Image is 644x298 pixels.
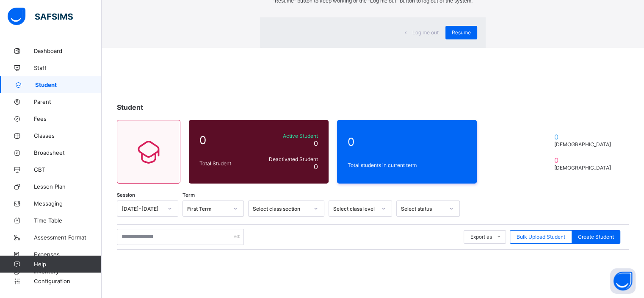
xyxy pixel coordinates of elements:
[34,217,102,224] span: Time Table
[554,164,614,171] span: [DEMOGRAPHIC_DATA]
[517,234,565,240] span: Bulk Upload Student
[333,205,376,212] div: Select class level
[117,192,135,198] span: Session
[122,205,163,212] div: [DATE]-[DATE]
[117,103,143,111] span: Student
[314,162,318,171] span: 0
[470,234,492,240] span: Export as
[554,133,614,141] span: 0
[34,278,101,284] span: Configuration
[401,205,444,212] div: Select status
[452,29,471,36] span: Resume
[253,205,309,212] div: Select class section
[578,234,614,240] span: Create Student
[348,135,466,148] span: 0
[258,156,318,162] span: Deactivated Student
[182,192,195,198] span: Term
[34,64,102,71] span: Staff
[8,8,73,25] img: safsims
[314,139,318,148] span: 0
[554,141,614,148] span: [DEMOGRAPHIC_DATA]
[34,234,102,241] span: Assessment Format
[610,268,636,294] button: Open asap
[34,251,102,258] span: Expenses
[197,158,256,169] div: Total Student
[412,29,439,36] span: Log me out
[34,149,102,156] span: Broadsheet
[34,98,102,105] span: Parent
[35,81,102,88] span: Student
[187,205,228,212] div: First Term
[34,132,102,139] span: Classes
[34,200,102,207] span: Messaging
[199,134,254,147] span: 0
[348,162,466,168] span: Total students in current term
[34,183,102,190] span: Lesson Plan
[34,166,102,173] span: CBT
[34,47,102,54] span: Dashboard
[554,156,614,164] span: 0
[34,261,101,267] span: Help
[34,115,102,122] span: Fees
[258,133,318,139] span: Active Student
